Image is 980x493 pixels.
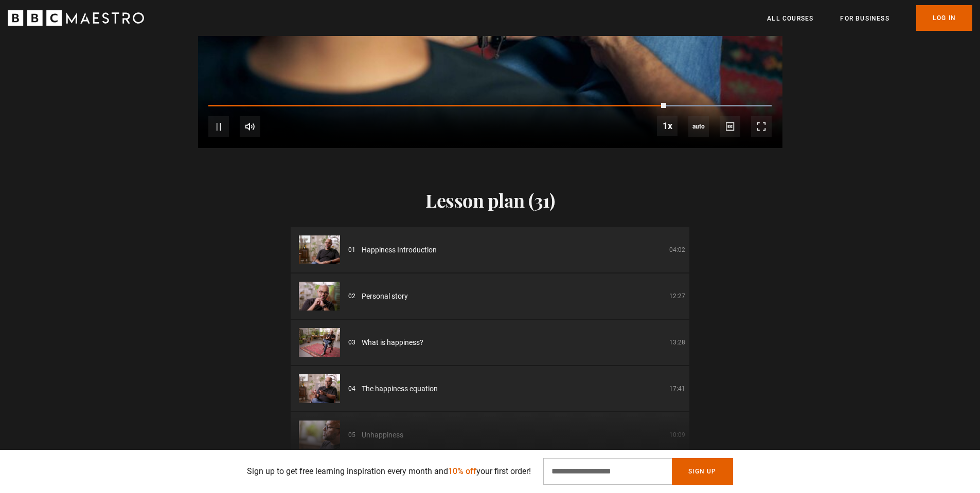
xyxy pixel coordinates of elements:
p: 03 [348,338,355,347]
button: Captions [720,116,740,137]
span: The happiness equation [362,384,438,394]
span: 10% off [448,466,476,476]
p: 17:41 [669,384,685,393]
button: Fullscreen [751,116,772,137]
p: Sign up to get free learning inspiration every month and your first order! [247,465,531,478]
a: For business [840,13,889,24]
button: Playback Rate [657,116,678,136]
span: Personal story [362,291,408,302]
span: Happiness Introduction [362,245,437,255]
a: All Courses [767,13,813,24]
p: 04 [348,384,355,393]
p: 02 [348,291,355,301]
div: Current quality: 720p [688,116,709,137]
p: 04:02 [669,245,685,254]
a: Log In [916,5,972,31]
span: auto [688,116,709,137]
p: 13:28 [669,338,685,347]
h2: Lesson plan (31) [291,189,689,211]
button: Pause [208,116,229,137]
nav: Primary [767,5,972,31]
span: What is happiness? [362,337,423,348]
p: 01 [348,245,355,254]
p: 12:27 [669,291,685,301]
button: Sign Up [672,458,733,485]
svg: BBC Maestro [8,10,144,26]
div: Progress Bar [208,105,771,107]
button: Mute [240,116,260,137]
